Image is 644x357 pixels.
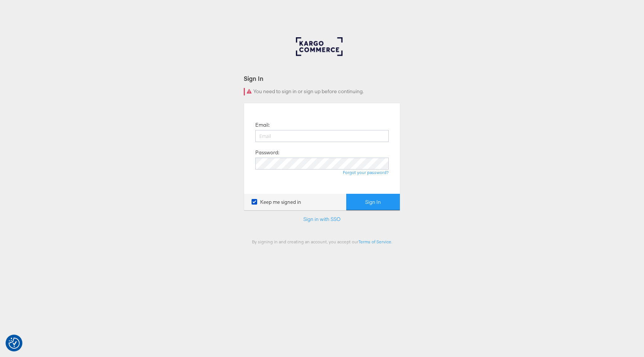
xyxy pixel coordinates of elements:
[9,338,20,349] button: Consent Preferences
[252,199,301,206] label: Keep me signed in
[244,74,400,83] div: Sign In
[346,194,400,211] button: Sign In
[244,239,400,244] div: By signing in and creating an account, you accept our .
[359,239,391,244] a: Terms of Service
[255,130,389,142] input: Email
[9,338,20,349] img: Revisit consent button
[343,170,389,175] a: Forgot your password?
[244,88,400,95] div: You need to sign in or sign up before continuing.
[255,149,279,156] label: Password:
[303,216,341,222] a: Sign in with SSO
[255,121,269,129] label: Email:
